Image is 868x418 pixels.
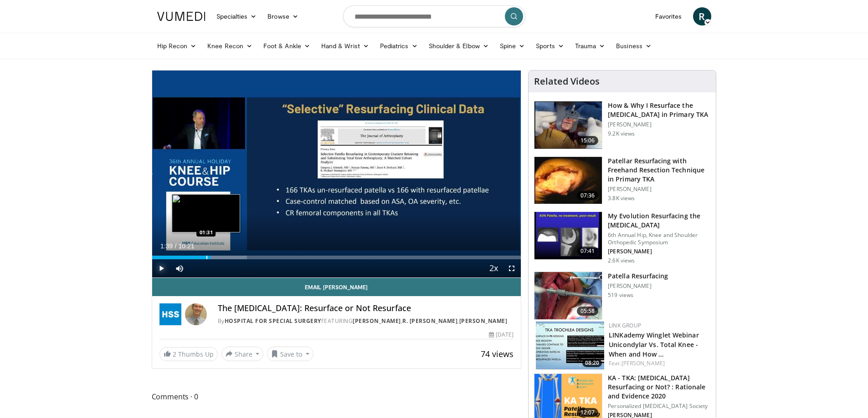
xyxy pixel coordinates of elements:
[402,317,457,325] a: R. [PERSON_NAME]
[608,101,710,119] h3: How & Why I Resurface the [MEDICAL_DATA] in Primary TKA
[152,278,521,296] a: Email [PERSON_NAME]
[577,307,599,316] span: 05:58
[530,37,570,55] a: Sports
[608,272,668,281] h3: Patella Resurfacing
[608,257,635,264] p: 2.6K views
[159,303,181,325] img: Hospital for Special Surgery
[225,317,321,325] a: Hospital for Special Surgery
[608,282,668,290] p: [PERSON_NAME]
[577,191,599,200] span: 07:36
[534,76,600,87] h4: Related Videos
[608,248,710,255] p: [PERSON_NAME]
[608,232,710,246] p: 6th Annual Hip, Knee and Shoulder Orthopedic Symposium
[650,7,688,25] a: Favorites
[534,101,602,149] img: Dennis_-_patella_resurfacing_3.png.150x105_q85_crop-smart_upscale.jpg
[534,272,602,319] img: cbd8efc1-2319-41d7-92d4-013ff07cd1f1.150x105_q85_crop-smart_upscale.jpg
[503,259,521,277] button: Fullscreen
[693,7,711,25] a: R
[609,331,699,358] a: LINKademy Winglet Webinar Unicondylar Vs. Total Knee - When and How …
[172,194,240,232] img: image.jpeg
[608,373,710,401] h3: KA - TKA: [MEDICAL_DATA] Resurfacing or Not? : Rationale and Evidence 2020
[157,12,205,21] img: VuMedi Logo
[608,403,710,410] p: Personalized [MEDICAL_DATA] Society
[267,347,313,361] button: Save to
[536,322,604,369] img: 000b9cfd-327d-462f-b6fb-25a2760a9e8d.150x105_q85_crop-smart_upscale.jpg
[211,7,262,25] a: Specialties
[170,259,189,277] button: Mute
[152,37,202,55] a: Hip Recon
[494,37,530,55] a: Spine
[221,347,264,361] button: Share
[570,37,611,55] a: Trauma
[152,71,521,278] video-js: Video Player
[608,130,635,137] p: 9.2K views
[621,359,665,367] a: [PERSON_NAME]
[608,212,710,230] h3: My Evolution Resurfacing the [MEDICAL_DATA]
[609,359,709,368] div: Feat.
[577,136,599,145] span: 15:06
[423,37,494,55] a: Shoulder & Elbow
[218,303,514,313] h4: The [MEDICAL_DATA]: Resurface or Not Resurface
[343,5,525,27] input: Search topics, interventions
[173,350,176,358] span: 2
[608,292,633,299] p: 519 views
[608,121,710,128] p: [PERSON_NAME]
[218,317,514,325] div: By FEATURING , ,
[262,7,304,25] a: Browse
[152,256,521,259] div: Progress Bar
[481,348,514,359] span: 74 views
[152,391,522,403] span: Comments 0
[152,259,170,277] button: Play
[534,157,602,204] img: 38650_0000_3.png.150x105_q85_crop-smart_upscale.jpg
[185,303,207,325] img: Avatar
[608,156,710,184] h3: Patellar Resurfacing with Freehand Resection Technique in Primary TKA
[534,101,710,149] a: 15:06 How & Why I Resurface the [MEDICAL_DATA] in Primary TKA [PERSON_NAME] 9.2K views
[316,37,375,55] a: Hand & Wrist
[577,408,599,417] span: 12:07
[582,359,602,367] span: 08:20
[536,322,604,369] a: 08:20
[534,156,710,205] a: 07:36 Patellar Resurfacing with Freehand Resection Technique in Primary TKA [PERSON_NAME] 3.8K views
[175,242,177,250] span: /
[609,322,641,329] a: LINK Group
[202,37,258,55] a: Knee Recon
[159,347,218,361] a: 2 Thumbs Up
[489,331,514,339] div: [DATE]
[608,195,635,202] p: 3.8K views
[353,317,401,325] a: [PERSON_NAME]
[534,212,602,259] img: 59ce0c40-8a68-4275-8ec1-1393ad0397bb.150x105_q85_crop-smart_upscale.jpg
[611,37,657,55] a: Business
[160,242,173,250] span: 1:39
[178,242,194,250] span: 10:21
[258,37,316,55] a: Foot & Ankle
[577,247,599,256] span: 07:41
[484,259,503,277] button: Playback Rate
[534,212,710,264] a: 07:41 My Evolution Resurfacing the [MEDICAL_DATA] 6th Annual Hip, Knee and Shoulder Orthopedic Sy...
[459,317,508,325] a: [PERSON_NAME]
[534,272,710,320] a: 05:58 Patella Resurfacing [PERSON_NAME] 519 views
[375,37,423,55] a: Pediatrics
[608,186,710,193] p: [PERSON_NAME]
